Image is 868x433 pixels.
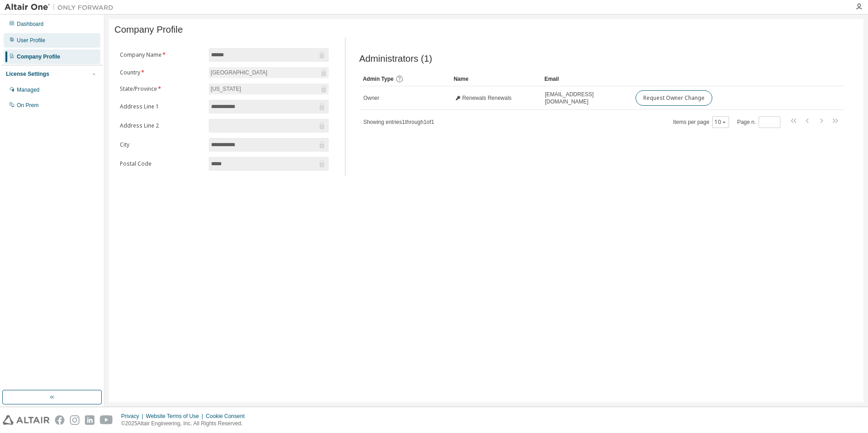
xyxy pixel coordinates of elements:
[673,116,729,128] span: Items per page
[146,413,206,420] div: Website Terms of Use
[121,420,250,428] p: © 2025 Altair Engineering, Inc. All Rights Reserved.
[17,102,39,109] div: On Prem
[120,103,203,110] label: Address Line 1
[544,72,628,86] div: Email
[17,20,44,28] div: Dashboard
[120,141,203,148] label: City
[3,415,49,425] img: altair_logo.svg
[209,84,242,94] div: [US_STATE]
[454,72,537,86] div: Name
[209,68,269,78] div: [GEOGRAPHIC_DATA]
[114,25,183,35] span: Company Profile
[206,413,250,420] div: Cookie Consent
[363,119,434,125] span: Showing entries 1 through 1 of 1
[85,415,94,425] img: linkedin.svg
[120,51,203,59] label: Company Name
[363,94,379,102] span: Owner
[17,37,45,44] div: User Profile
[359,54,432,64] span: Administrators (1)
[17,86,39,93] div: Managed
[55,415,64,425] img: facebook.svg
[5,3,118,12] img: Altair One
[209,67,329,78] div: [GEOGRAPHIC_DATA]
[6,70,49,78] div: License Settings
[120,122,203,129] label: Address Line 2
[100,415,113,425] img: youtube.svg
[120,160,203,167] label: Postal Code
[209,84,329,94] div: [US_STATE]
[363,76,394,82] span: Admin Type
[636,90,712,106] button: Request Owner Change
[120,69,203,76] label: Country
[462,94,512,102] span: Renewals Renewals
[545,91,627,105] span: [EMAIL_ADDRESS][DOMAIN_NAME]
[715,118,727,126] button: 10
[70,415,79,425] img: instagram.svg
[121,413,146,420] div: Privacy
[737,116,780,128] span: Page n.
[17,53,60,60] div: Company Profile
[120,85,203,93] label: State/Province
